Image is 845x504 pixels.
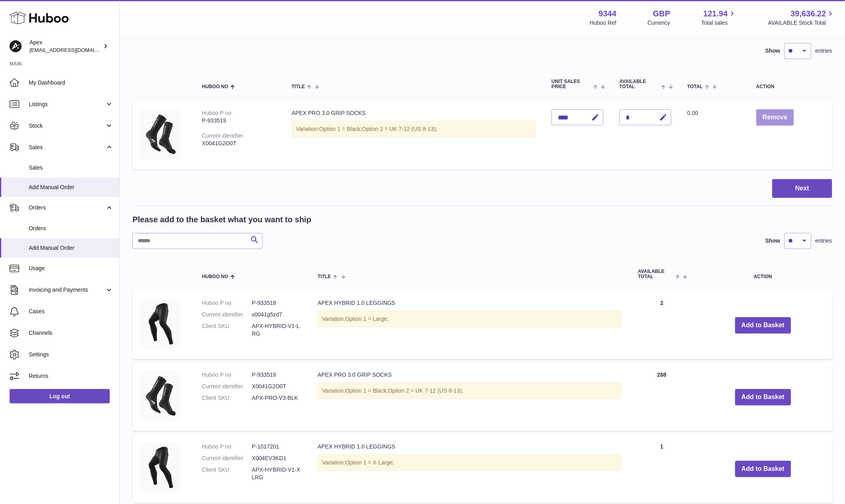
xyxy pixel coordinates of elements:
[735,461,791,477] button: Add to Basket
[30,39,101,54] div: Apex
[318,383,622,399] div: Variation:
[29,101,105,108] span: Listings
[202,140,276,147] div: X0041G2O0T
[687,110,698,116] span: 0.00
[202,466,252,481] dt: Client SKU
[815,47,832,55] span: entries
[590,19,617,27] div: Huboo Ref
[202,443,252,451] dt: Huboo P no
[202,132,243,139] div: Current identifier
[202,455,252,462] dt: Current identifier
[292,84,305,89] span: Title
[638,269,673,279] span: AVAILABLE Total
[318,274,331,279] span: Title
[202,274,228,279] span: Huboo no
[30,47,117,53] span: [EMAIL_ADDRESS][DOMAIN_NAME]
[29,184,113,191] span: Add Manual Order
[735,317,791,334] button: Add to Basket
[768,19,835,27] span: AVAILABLE Stock Total
[29,286,105,294] span: Invoicing and Payments
[653,8,670,19] strong: GBP
[252,322,302,338] dd: APX-HYBRID-V1-LRG
[552,79,591,89] span: Unit Sales Price
[630,435,694,503] td: 1
[29,308,113,315] span: Cases
[756,109,794,126] button: Remove
[252,299,302,307] dd: P-933518
[701,8,737,27] a: 121.94 Total sales
[292,121,536,137] div: Variation:
[756,84,824,89] div: Action
[648,19,671,27] div: Currency
[310,435,630,503] td: APEX HYBRID 1.0 LEGGINGS
[141,443,180,493] img: APEX HYBRID 1.0 LEGGINGS
[630,291,694,359] td: 2
[29,329,113,337] span: Channels
[362,126,437,132] span: Option 2 = UK 7-12 (US 8-13);
[768,8,835,27] a: 39,636.22 AVAILABLE Stock Total
[815,237,832,245] span: entries
[345,459,394,466] span: Option 1 = X-Large;
[202,311,252,318] dt: Current identifier
[703,8,728,19] span: 121.94
[29,204,105,211] span: Orders
[252,311,302,318] dd: x0041g5zd7
[202,299,252,307] dt: Huboo P no
[10,40,22,52] img: hello@apexsox.com
[766,237,780,245] label: Show
[202,117,276,125] div: P-933519
[630,363,694,431] td: 288
[29,164,113,172] span: Sales
[29,122,105,130] span: Stock
[29,79,113,87] span: My Dashboard
[687,84,703,89] span: Total
[29,144,105,151] span: Sales
[252,371,302,379] dd: P-933519
[735,389,791,405] button: Add to Basket
[29,265,113,272] span: Usage
[29,244,113,252] span: Add Manual Order
[252,443,302,451] dd: P-1017201
[29,225,113,232] span: Orders
[345,316,389,322] span: Option 1 = Large;
[791,8,826,19] span: 39,636.22
[29,351,113,358] span: Settings
[141,109,180,159] img: APEX PRO 3.0 GRIP SOCKS
[202,394,252,402] dt: Client SKU
[202,322,252,338] dt: Client SKU
[694,261,832,287] th: Action
[310,363,630,431] td: APEX PRO 3.0 GRIP SOCKS
[10,389,110,403] a: Log out
[202,371,252,379] dt: Huboo P no
[310,291,630,359] td: APEX HYBRID 1.0 LEGGINGS
[619,79,659,89] span: AVAILABLE Total
[29,372,113,380] span: Returns
[133,214,311,225] h2: Please add to the basket what you want to ship
[772,179,832,198] button: Next
[252,466,302,481] dd: APX-HYBRID-V1-XLRG
[252,394,302,402] dd: APX-PRO-V3-BLK
[318,455,622,471] div: Variation:
[252,455,302,462] dd: X004EV3KD1
[701,19,737,27] span: Total sales
[141,299,180,349] img: APEX HYBRID 1.0 LEGGINGS
[284,101,544,169] td: APEX PRO 3.0 GRIP SOCKS
[252,383,302,390] dd: X0041G2O0T
[319,126,362,132] span: Option 1 = Black;
[599,8,617,19] strong: 9344
[141,371,180,421] img: APEX PRO 3.0 GRIP SOCKS
[388,387,463,394] span: Option 2 = UK 7-12 (US 8-13);
[202,110,232,116] div: Huboo P no
[345,387,388,394] span: Option 1 = Black;
[318,311,622,327] div: Variation:
[202,383,252,390] dt: Current identifier
[766,47,780,55] label: Show
[202,84,228,89] span: Huboo no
